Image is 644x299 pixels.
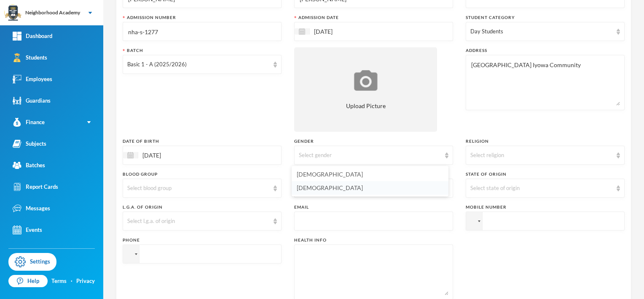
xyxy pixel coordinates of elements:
div: Religion [466,138,625,144]
a: Help [8,275,48,288]
div: Admission Date [294,14,453,21]
div: Phone [123,237,282,243]
div: Select blood group [127,184,269,193]
a: Privacy [76,277,95,285]
div: Employees [13,75,52,84]
div: Blood Group [123,171,282,177]
div: Batches [13,161,45,170]
div: Report Cards [13,182,58,191]
div: Email [294,204,453,210]
span: Upload Picture [346,101,386,110]
div: Day Students [470,27,612,36]
img: logo [5,5,21,22]
div: Basic 1 - A (2025/2026) [127,60,269,69]
div: Student Category [466,14,625,21]
div: Neighborhood Academy [25,9,80,16]
div: Select religion [470,151,612,160]
div: · [71,277,72,285]
div: Messages [13,204,50,213]
div: Health Info [294,237,453,243]
div: Students [13,53,47,62]
div: Admission Number [123,14,282,21]
div: L.G.A. of Origin [123,204,282,210]
div: Subjects [13,139,46,148]
span: [DEMOGRAPHIC_DATA] [297,171,363,178]
img: upload [352,69,380,92]
div: State of Origin [466,171,625,177]
span: [DEMOGRAPHIC_DATA] [297,184,363,191]
div: Select gender [299,151,441,160]
textarea: [GEOGRAPHIC_DATA] Iyowa Community [470,60,620,106]
input: Select date [310,27,381,36]
div: Mobile Number [466,204,625,210]
div: Dashboard [13,32,52,41]
div: Finance [13,118,45,127]
div: Batch [123,47,282,54]
div: Address [466,47,625,54]
input: Select date [138,150,209,160]
a: Terms [51,277,67,285]
div: Guardians [13,96,51,105]
a: Settings [8,253,56,271]
div: Events [13,226,42,234]
div: Gender [294,138,453,144]
div: Date of Birth [123,138,282,144]
div: Select l.g.a. of origin [127,217,269,226]
div: Select state of origin [470,184,612,193]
